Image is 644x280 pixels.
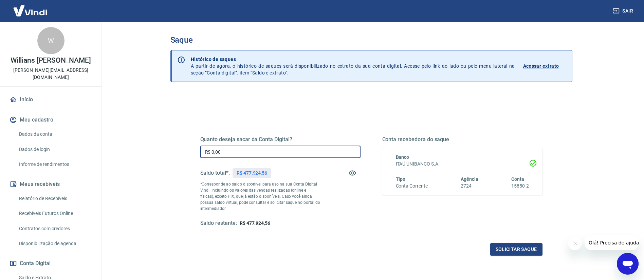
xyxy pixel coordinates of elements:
p: *Corresponde ao saldo disponível para uso na sua Conta Digital Vindi. Incluindo os valores das ve... [200,181,320,212]
button: Conta Digital [8,256,93,271]
img: Vindi [8,0,52,21]
h6: 15850-2 [511,182,529,190]
p: A partir de agora, o histórico de saques será disponibilizado no extrato da sua conta digital. Ac... [191,56,515,76]
p: Willians [PERSON_NAME] [11,57,91,64]
span: Banco [396,154,409,160]
a: Dados de login [16,143,93,156]
button: Meu cadastro [8,112,93,127]
button: Sair [611,5,636,17]
div: W [37,27,65,54]
p: R$ 477.924,56 [237,170,267,177]
span: Olá! Precisa de ajuda? [4,5,57,10]
h6: ITAÚ UNIBANCO S.A. [396,160,529,168]
h5: Saldo restante: [200,220,237,227]
a: Contratos com credores [16,222,93,236]
p: Acessar extrato [523,63,559,69]
a: Início [8,92,93,107]
h3: Saque [170,35,572,45]
span: Conta [511,176,524,182]
h5: Quanto deseja sacar da Conta Digital? [200,136,361,143]
a: Acessar extrato [523,56,567,76]
iframe: Mensagem da empresa [585,235,639,250]
h6: Conta Corrente [396,182,428,190]
a: Recebíveis Futuros Online [16,207,93,220]
h5: Conta recebedora do saque [382,136,542,143]
button: Meus recebíveis [8,177,93,192]
h5: Saldo total*: [200,170,230,176]
a: Relatório de Recebíveis [16,192,93,206]
span: Agência [461,176,478,182]
button: Solicitar saque [490,243,542,256]
h6: 2724 [461,182,478,190]
p: [PERSON_NAME][EMAIL_ADDRESS][DOMAIN_NAME] [5,67,96,81]
iframe: Botão para abrir a janela de mensagens [617,253,639,275]
p: Histórico de saques [191,56,515,63]
span: Tipo [396,176,406,182]
span: R$ 477.924,56 [240,220,270,226]
iframe: Fechar mensagem [568,237,582,250]
a: Disponibilização de agenda [16,237,93,251]
a: Dados da conta [16,127,93,141]
a: Informe de rendimentos [16,157,93,171]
